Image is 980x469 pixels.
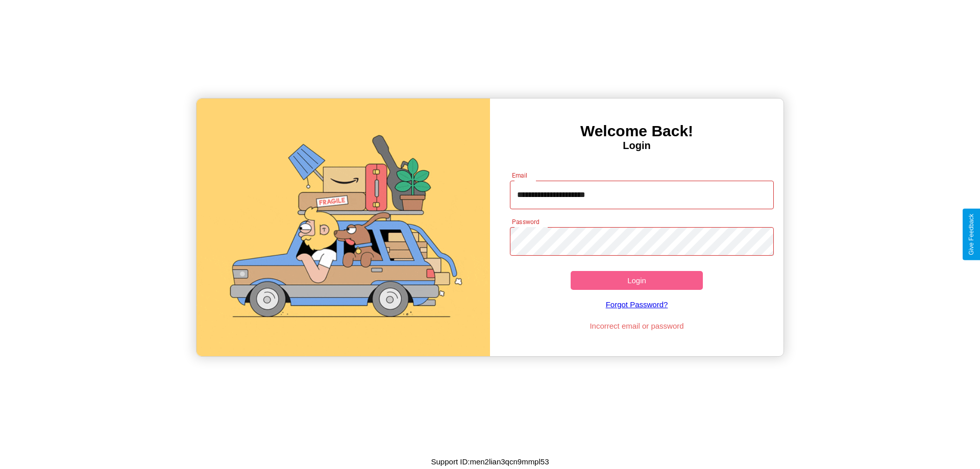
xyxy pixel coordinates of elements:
[490,122,783,140] h3: Welcome Back!
[505,290,769,319] a: Forgot Password?
[197,98,490,356] img: gif
[505,319,769,333] p: Incorrect email or password
[490,140,783,152] h4: Login
[512,171,528,180] label: Email
[431,455,549,468] p: Support ID: men2lian3qcn9mmpl53
[512,217,539,226] label: Password
[968,214,975,255] div: Give Feedback
[571,271,703,290] button: Login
